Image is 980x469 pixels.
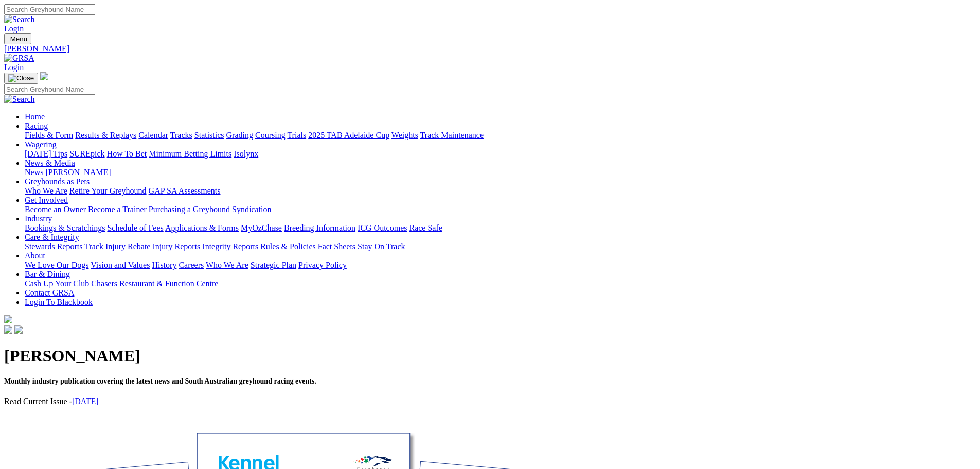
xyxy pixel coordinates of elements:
a: Tracks [170,131,192,140]
a: Care & Integrity [25,233,79,241]
img: Search [4,15,35,24]
a: ICG Outcomes [358,223,407,232]
a: Racing [25,121,48,130]
a: Login [4,24,24,33]
a: Statistics [194,131,224,140]
a: Applications & Forms [165,223,239,232]
a: Bookings & Scratchings [25,223,105,232]
a: Calendar [138,131,168,140]
a: About [25,251,45,260]
a: [PERSON_NAME] [4,44,976,54]
a: 2025 TAB Adelaide Cup [308,131,389,140]
div: Care & Integrity [25,242,976,251]
img: logo-grsa-white.png [4,315,12,323]
a: Breeding Information [284,223,355,232]
a: Results & Replays [75,131,136,140]
a: Fields & Form [25,131,73,140]
a: Chasers Restaurant & Function Centre [91,279,218,288]
a: Privacy Policy [298,260,347,269]
a: Isolynx [234,149,258,158]
div: News & Media [25,168,976,177]
a: Strategic Plan [251,260,296,269]
a: How To Bet [107,149,147,158]
img: Search [4,95,35,104]
a: Purchasing a Greyhound [149,205,230,214]
a: Coursing [255,131,286,140]
a: Stewards Reports [25,242,82,251]
a: Vision and Values [91,260,150,269]
a: Home [25,112,45,121]
a: Fact Sheets [318,242,355,251]
h1: [PERSON_NAME] [4,346,976,366]
a: SUREpick [69,149,104,158]
img: Close [8,74,34,82]
img: logo-grsa-white.png [40,72,48,80]
a: Login To Blackbook [25,298,93,306]
a: Who We Are [25,186,67,195]
a: Track Maintenance [420,131,484,140]
a: Integrity Reports [202,242,258,251]
a: Schedule of Fees [107,223,163,232]
a: Injury Reports [152,242,200,251]
a: [DATE] Tips [25,149,67,158]
a: MyOzChase [241,223,282,232]
img: facebook.svg [4,325,12,334]
a: Industry [25,214,52,223]
div: Greyhounds as Pets [25,186,976,196]
a: Minimum Betting Limits [149,149,231,158]
a: Grading [226,131,253,140]
a: Trials [287,131,306,140]
a: Stay On Track [358,242,405,251]
div: About [25,260,976,270]
a: [DATE] [72,397,99,406]
a: Wagering [25,140,57,149]
a: Contact GRSA [25,288,74,297]
button: Toggle navigation [4,73,38,84]
button: Toggle navigation [4,33,31,44]
div: Industry [25,223,976,233]
a: Login [4,63,24,72]
p: Read Current Issue - [4,397,976,406]
a: Bar & Dining [25,270,70,279]
a: Cash Up Your Club [25,279,89,288]
div: Wagering [25,149,976,159]
div: Racing [25,131,976,140]
span: Menu [10,35,27,43]
img: twitter.svg [14,325,23,334]
a: News & Media [25,159,75,167]
a: Careers [179,260,204,269]
a: Track Injury Rebate [84,242,150,251]
a: Greyhounds as Pets [25,177,90,186]
a: Weights [391,131,418,140]
a: GAP SA Assessments [149,186,221,195]
a: Retire Your Greyhound [69,186,147,195]
a: News [25,168,43,177]
a: Race Safe [409,223,442,232]
span: Monthly industry publication covering the latest news and South Australian greyhound racing events. [4,377,316,385]
a: Become a Trainer [88,205,147,214]
a: Get Involved [25,196,68,204]
img: GRSA [4,54,34,63]
input: Search [4,84,95,95]
input: Search [4,4,95,15]
a: [PERSON_NAME] [45,168,111,177]
a: History [152,260,176,269]
a: Syndication [232,205,271,214]
a: Rules & Policies [260,242,316,251]
div: Bar & Dining [25,279,976,288]
div: Get Involved [25,205,976,214]
a: Become an Owner [25,205,86,214]
a: Who We Are [206,260,248,269]
a: We Love Our Dogs [25,260,88,269]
